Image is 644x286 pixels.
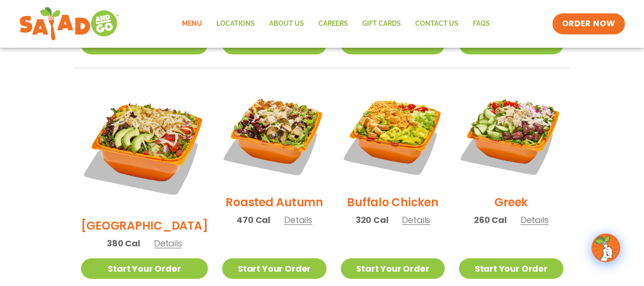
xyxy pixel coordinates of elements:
a: Start Your Order [81,258,208,279]
img: wpChatIcon [593,234,619,261]
span: Details [521,214,549,226]
nav: Menu [175,13,497,35]
a: Locations [209,13,262,35]
a: Start Your Order [341,258,445,279]
img: Product photo for BBQ Ranch Salad [81,83,208,210]
a: Start Your Order [222,258,326,279]
h2: Buffalo Chicken [347,194,438,211]
span: 380 Cal [107,237,140,250]
span: 260 Cal [474,213,507,226]
a: Contact Us [408,13,466,35]
img: Product photo for Buffalo Chicken Salad [341,83,445,187]
a: FAQs [466,13,497,35]
span: ORDER NOW [562,18,615,30]
h2: [GEOGRAPHIC_DATA] [81,217,208,234]
img: Product photo for Greek Salad [459,83,563,187]
h2: Roasted Autumn [225,194,323,211]
span: 320 Cal [356,213,388,226]
span: Details [284,214,312,226]
a: Careers [311,13,355,35]
a: ORDER NOW [552,13,625,34]
h2: Greek [494,194,528,211]
span: Details [402,214,430,226]
a: About Us [262,13,311,35]
a: Start Your Order [459,258,563,279]
a: Menu [175,13,209,35]
span: Details [154,237,182,249]
img: Product photo for Roasted Autumn Salad [222,83,326,187]
img: new-SAG-logo-768×292 [19,5,120,43]
a: GIFT CARDS [355,13,408,35]
span: 470 Cal [236,213,270,226]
